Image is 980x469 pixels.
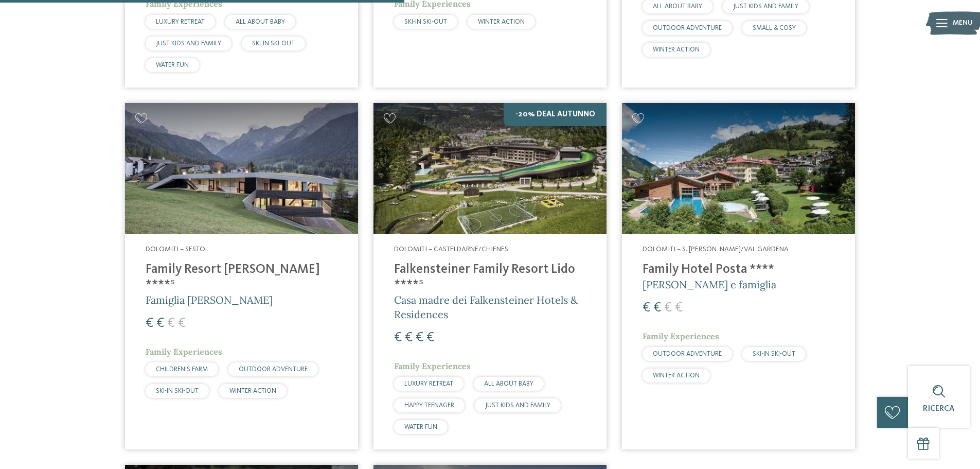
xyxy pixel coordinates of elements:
[404,19,447,25] span: SKI-IN SKI-OUT
[156,388,199,394] span: SKI-IN SKI-OUT
[923,405,955,413] span: Ricerca
[622,103,855,449] a: Cercate un hotel per famiglie? Qui troverete solo i migliori! Dolomiti – S. [PERSON_NAME]/Val Gar...
[167,317,175,330] span: €
[239,366,308,373] span: OUTDOOR ADVENTURE
[146,346,222,357] span: Family Experiences
[373,103,607,234] img: Cercate un hotel per famiglie? Qui troverete solo i migliori!
[146,262,337,293] h4: Family Resort [PERSON_NAME] ****ˢ
[653,301,661,315] span: €
[125,103,358,449] a: Cercate un hotel per famiglie? Qui troverete solo i migliori! Dolomiti – Sesto Family Resort [PER...
[643,262,834,277] h4: Family Hotel Posta ****
[404,402,454,409] span: HAPPY TEENAGER
[405,331,413,344] span: €
[394,331,402,344] span: €
[653,46,700,53] span: WINTER ACTION
[643,246,789,253] span: Dolomiti – S. [PERSON_NAME]/Val Gardena
[478,19,525,25] span: WINTER ACTION
[178,317,186,330] span: €
[664,301,672,315] span: €
[484,380,533,387] span: ALL ABOUT BABY
[643,278,776,291] span: [PERSON_NAME] e famiglia
[753,25,796,31] span: SMALL & COSY
[394,246,508,253] span: Dolomiti – Casteldarne/Chienes
[404,424,437,430] span: WATER FUN
[733,3,798,10] span: JUST KIDS AND FAMILY
[404,380,453,387] span: LUXURY RETREAT
[156,62,189,68] span: WATER FUN
[229,388,276,394] span: WINTER ACTION
[125,103,358,234] img: Family Resort Rainer ****ˢ
[156,40,221,47] span: JUST KIDS AND FAMILY
[146,317,153,330] span: €
[156,19,205,25] span: LUXURY RETREAT
[653,351,722,357] span: OUTDOOR ADVENTURE
[146,246,205,253] span: Dolomiti – Sesto
[653,372,700,379] span: WINTER ACTION
[675,301,683,315] span: €
[622,103,855,234] img: Cercate un hotel per famiglie? Qui troverete solo i migliori!
[485,402,550,409] span: JUST KIDS AND FAMILY
[416,331,423,344] span: €
[394,293,578,321] span: Casa madre dei Falkensteiner Hotels & Residences
[156,317,164,330] span: €
[394,361,471,371] span: Family Experiences
[373,103,607,449] a: Cercate un hotel per famiglie? Qui troverete solo i migliori! -20% Deal Autunno Dolomiti – Castel...
[252,40,295,47] span: SKI-IN SKI-OUT
[146,293,273,306] span: Famiglia [PERSON_NAME]
[643,331,719,341] span: Family Experiences
[394,262,586,293] h4: Falkensteiner Family Resort Lido ****ˢ
[426,331,434,344] span: €
[753,351,795,357] span: SKI-IN SKI-OUT
[236,19,285,25] span: ALL ABOUT BABY
[156,366,208,373] span: CHILDREN’S FARM
[653,3,702,10] span: ALL ABOUT BABY
[653,25,722,31] span: OUTDOOR ADVENTURE
[643,301,650,315] span: €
